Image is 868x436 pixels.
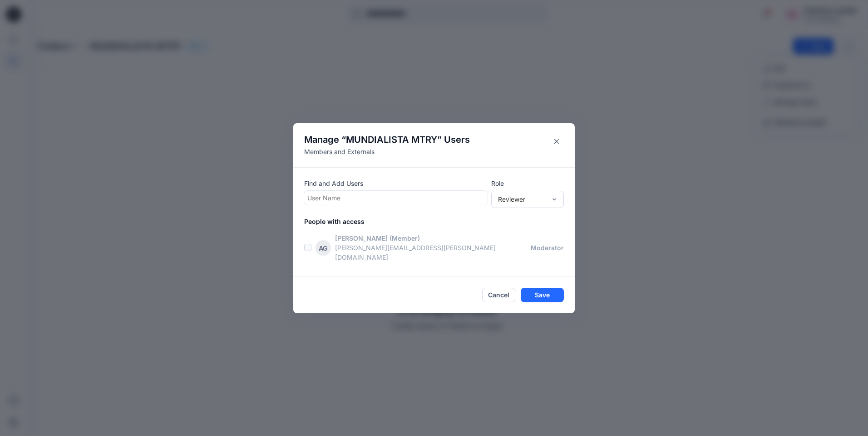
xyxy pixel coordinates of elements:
p: Members and Externals [304,147,470,156]
p: People with access [304,217,575,226]
div: AG [315,240,331,256]
p: (Member) [390,233,420,243]
button: Close [549,134,564,149]
p: [PERSON_NAME] [335,233,388,243]
h4: Manage “ ” Users [304,134,470,145]
div: Reviewer [498,194,546,204]
button: Cancel [482,288,515,302]
p: [PERSON_NAME][EMAIL_ADDRESS][PERSON_NAME][DOMAIN_NAME] [335,243,531,262]
span: MUNDIALISTA MTRY [346,134,437,145]
p: Find and Add Users [304,179,488,188]
button: Save [521,288,564,302]
p: Role [491,179,564,188]
p: moderator [531,243,564,252]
